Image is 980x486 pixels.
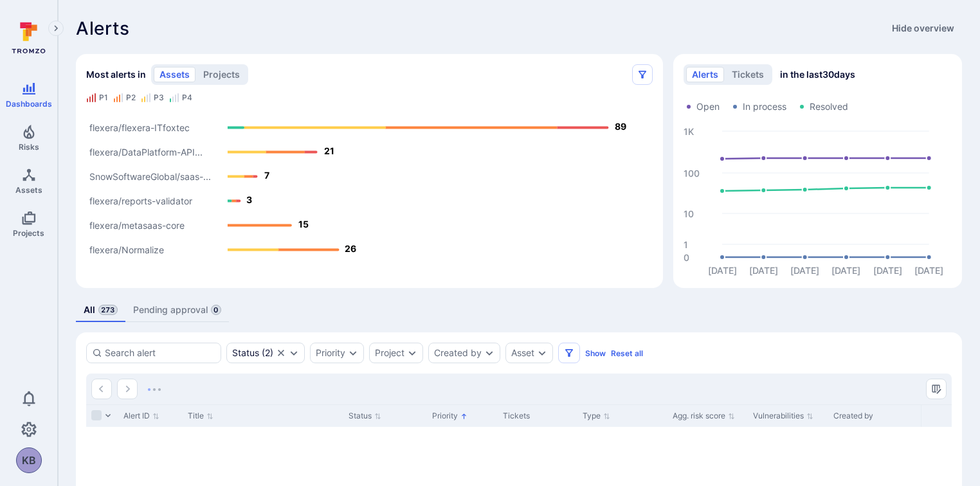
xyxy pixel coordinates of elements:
div: Created by [833,410,939,422]
span: Dashboards [6,99,52,109]
button: Expand dropdown [348,348,358,358]
button: Sort by Priority [432,411,467,421]
button: Reset all [611,348,643,358]
button: assets [154,67,195,82]
text: [DATE] [749,265,778,276]
text: 21 [324,146,334,157]
button: tickets [726,67,770,82]
button: Expand dropdown [289,348,299,358]
button: Sort by Title [188,411,213,421]
button: Filters [558,343,580,363]
button: Sort by Type [583,411,610,421]
button: KB [16,447,42,473]
span: Projects [13,228,44,238]
text: flexera/metasaas-core [89,221,185,231]
button: Go to the previous page [91,379,112,399]
text: flexera/reports-validator [89,196,192,207]
text: 10 [684,208,694,219]
text: [DATE] [790,265,819,276]
div: P4 [182,93,192,103]
text: 26 [345,244,356,255]
a: Pending approval [125,298,229,322]
span: 0 [211,305,221,315]
text: 89 [615,122,626,132]
div: open, in process [226,343,305,363]
button: Priority [316,348,345,358]
svg: Alerts Bar [86,108,653,269]
button: Asset [511,348,534,358]
text: flexera/flexera-ITfoxtec [89,123,190,134]
button: Created by [434,348,482,358]
button: Expand navigation menu [48,21,64,36]
div: Kartikeya Bhat [16,447,42,473]
button: Sort by Agg. risk score [673,411,735,421]
p: Sorted by: Higher priority first [460,410,467,423]
text: 100 [684,167,700,178]
span: Open [696,100,720,113]
text: 3 [247,195,253,206]
button: Expand dropdown [537,348,547,358]
text: 15 [298,219,309,230]
div: alerts tabs [76,298,962,322]
div: Alerts/Tickets trend [673,54,962,288]
button: Sort by Alert ID [123,411,159,421]
text: flexera/Normalize [89,245,164,256]
button: Sort by Status [349,411,381,421]
text: SnowSoftwareGlobal/saas-... [89,172,211,183]
button: alerts [686,67,724,82]
img: Loading... [148,388,161,391]
span: Risks [19,142,39,152]
button: Sort by Vulnerabilities [753,411,813,421]
div: Tickets [503,410,572,422]
text: 1K [684,125,694,136]
button: Go to the next page [117,379,138,399]
span: 273 [98,305,118,315]
button: Expand dropdown [407,348,417,358]
text: flexera/DataPlatform-API... [89,147,203,158]
div: Status [232,348,259,358]
button: Expand dropdown [484,348,495,358]
button: Manage columns [926,379,947,399]
button: Clear selection [276,348,286,358]
text: [DATE] [708,265,737,276]
div: P3 [154,93,164,103]
div: ( 2 ) [232,348,273,358]
div: P2 [126,93,136,103]
input: Search alert [105,346,215,359]
i: Expand navigation menu [51,23,60,34]
button: Hide overview [884,18,962,39]
div: P1 [99,93,108,103]
span: In process [743,100,786,113]
button: projects [197,67,246,82]
div: Most alerts [76,54,663,288]
text: [DATE] [832,265,861,276]
a: All [76,298,125,322]
button: Status(2) [232,348,273,358]
text: 7 [264,170,269,181]
text: [DATE] [914,265,943,276]
button: Project [375,348,404,358]
span: Resolved [810,100,848,113]
h1: Alerts [76,18,130,39]
span: in the last 30 days [780,68,855,81]
span: Select all rows [91,410,102,420]
text: 0 [684,251,689,262]
span: Most alerts in [86,68,146,81]
button: Show [585,348,606,358]
text: 1 [684,239,688,249]
span: Assets [15,185,42,195]
text: [DATE] [873,265,902,276]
